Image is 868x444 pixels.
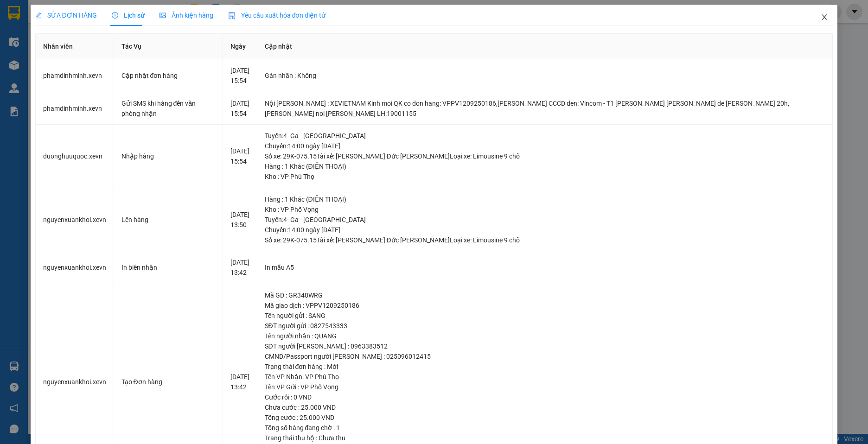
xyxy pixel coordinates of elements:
[114,34,223,59] th: Tác Vụ
[36,125,114,188] td: duonghuuquoc.xevn
[265,402,825,412] div: Chưa cước : 25.000 VND
[121,98,215,119] div: Gửi SMS khi hàng đến văn phòng nhận
[160,12,213,19] span: Ảnh kiện hàng
[265,300,825,311] div: Mã giao dịch : VPPV1209250186
[265,412,825,423] div: Tổng cước : 25.000 VND
[36,188,114,252] td: nguyenxuankhoi.xevn
[121,151,215,161] div: Nhập hàng
[230,146,249,166] div: [DATE] 15:54
[223,34,257,59] th: Ngày
[265,362,825,372] div: Trạng thái đơn hàng : Mới
[265,382,825,392] div: Tên VP Gửi : VP Phố Vọng
[230,209,249,230] div: [DATE] 13:50
[265,331,825,341] div: Tên người nhận : QUANG
[12,67,162,82] b: GỬI : VP [PERSON_NAME]
[265,351,825,362] div: CMND/Passport người [PERSON_NAME] : 025096012415
[36,92,114,125] td: phamdinhminh.xevn
[36,59,114,92] td: phamdinhminh.xevn
[87,34,388,46] li: Hotline: 19001155
[112,12,145,19] span: Lịch sử
[36,34,114,59] th: Nhân viên
[265,423,825,433] div: Tổng số hàng đang chờ : 1
[35,12,42,19] span: edit
[230,98,249,119] div: [DATE] 15:54
[230,372,249,392] div: [DATE] 13:42
[121,262,215,273] div: In biên nhận
[265,98,825,119] div: Nội [PERSON_NAME] : XEVIETNAM Kinh moi QK co don hang: VPPV1209250186,[PERSON_NAME] CCCD den: Vin...
[87,23,388,34] li: Số 10 ngõ 15 Ngọc Hồi, [PERSON_NAME], [GEOGRAPHIC_DATA]
[265,161,825,171] div: Hàng : 1 Khác (ĐIỆN THOẠI)
[265,433,825,443] div: Trạng thái thu hộ : Chưa thu
[160,12,166,19] span: picture
[228,12,236,19] img: icon
[265,262,825,273] div: In mẫu A5
[265,311,825,321] div: Tên người gửi : SANG
[230,65,249,86] div: [DATE] 15:54
[265,194,825,204] div: Hàng : 1 Khác (ĐIỆN THOẠI)
[265,290,825,300] div: Mã GD : GR348WRG
[265,171,825,182] div: Kho : VP Phú Thọ
[121,215,215,225] div: Lên hàng
[265,372,825,382] div: Tên VP Nhận: VP Phú Thọ
[265,204,825,215] div: Kho : VP Phố Vọng
[265,392,825,402] div: Cước rồi : 0 VND
[811,5,837,31] button: Close
[228,12,326,19] span: Yêu cầu xuất hóa đơn điện tử
[265,321,825,331] div: SĐT người gửi : 0827543333
[112,12,118,19] span: clock-circle
[265,215,825,245] div: Tuyến : 4- Ga - [GEOGRAPHIC_DATA] Chuyến: 14:00 ngày [DATE] Số xe: 29K-075.15 Tài xế: [PERSON_NAM...
[121,70,215,81] div: Cập nhật đơn hàng
[36,251,114,284] td: nguyenxuankhoi.xevn
[35,12,97,19] span: SỬA ĐƠN HÀNG
[265,131,825,161] div: Tuyến : 4- Ga - [GEOGRAPHIC_DATA] Chuyến: 14:00 ngày [DATE] Số xe: 29K-075.15 Tài xế: [PERSON_NAM...
[265,70,825,81] div: Gán nhãn : Không
[121,377,215,387] div: Tạo Đơn hàng
[230,257,249,278] div: [DATE] 13:42
[821,13,828,21] span: close
[257,34,833,59] th: Cập nhật
[12,12,58,58] img: logo.jpg
[265,341,825,351] div: SĐT người [PERSON_NAME] : 0963383512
